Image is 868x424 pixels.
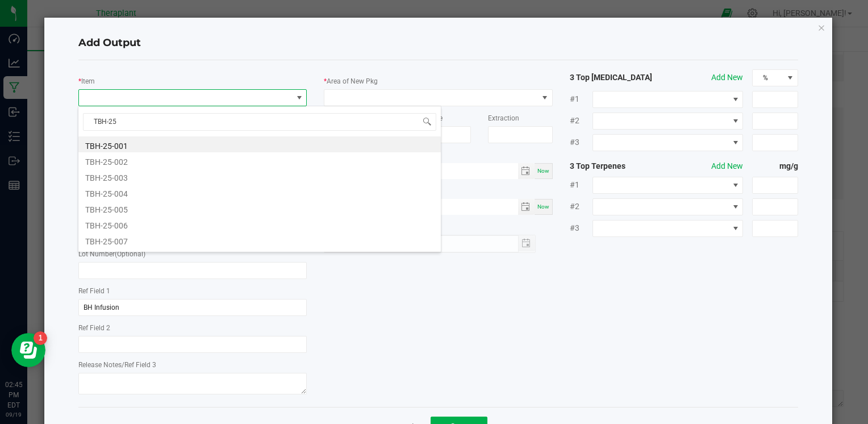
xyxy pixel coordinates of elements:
strong: mg/g [752,160,798,172]
span: Now [537,203,549,210]
span: #3 [570,222,592,234]
button: Add New [711,72,743,84]
label: Area of New Pkg [327,76,378,86]
h4: Add Output [78,36,798,51]
span: #2 [570,115,592,127]
iframe: Resource center unread badge [34,331,47,345]
span: #1 [570,179,592,191]
label: Item [81,76,95,86]
span: #3 [570,136,592,148]
strong: 3 Top [MEDICAL_DATA] [570,72,661,84]
label: Ref Field 1 [78,286,110,296]
button: Add New [711,160,743,172]
span: Now [537,168,549,174]
label: Lot Number [78,249,145,259]
span: % [753,70,783,86]
span: Toggle calendar [518,163,535,179]
strong: 3 Top Terpenes [570,160,661,172]
span: #1 [570,93,592,105]
label: Ref Field 2 [78,323,110,333]
span: Toggle calendar [518,199,535,215]
iframe: Resource center [11,333,45,367]
label: Extraction [488,113,519,123]
span: (Optional) [115,250,145,258]
label: Release Notes/Ref Field 3 [78,360,156,370]
span: #2 [570,201,592,213]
